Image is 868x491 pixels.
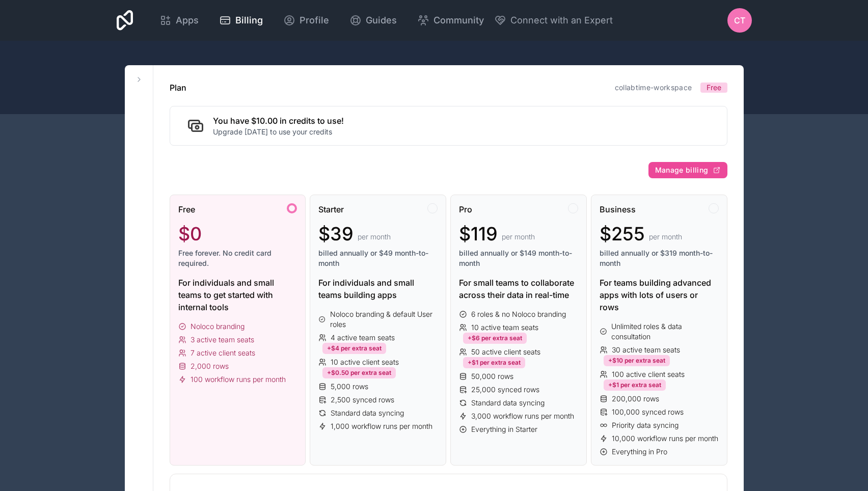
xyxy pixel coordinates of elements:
[612,345,680,355] span: 30 active team seats
[170,81,186,94] h1: Plan
[191,361,229,371] span: 2,000 rows
[502,232,535,242] span: per month
[366,13,397,28] span: Guides
[191,321,245,332] span: Noloco branding
[604,355,670,366] div: +$10 per extra seat
[331,421,432,431] span: 1,000 workflow runs per month
[459,248,578,268] span: billed annually or $149 month-to-month
[649,232,682,242] span: per month
[494,13,613,28] button: Connect with an Expert
[471,322,538,333] span: 10 active team seats
[178,224,202,244] span: $0
[471,385,539,395] span: 25,000 synced rows
[331,408,404,418] span: Standard data syncing
[358,232,391,242] span: per month
[459,277,578,301] div: For small teams to collaborate across their data in real-time
[330,309,438,330] span: Noloco branding & default User roles
[655,166,709,175] span: Manage billing
[612,447,667,457] span: Everything in Pro
[600,203,636,215] span: Business
[331,357,399,367] span: 10 active client seats
[612,433,718,444] span: 10,000 workflow runs per month
[341,9,405,32] a: Guides
[734,14,745,26] span: CT
[471,398,545,408] span: Standard data syncing
[600,277,719,313] div: For teams building advanced apps with lots of users or rows
[471,424,537,434] span: Everything in Starter
[471,371,513,381] span: 50,000 rows
[409,9,492,32] a: Community
[213,127,344,137] p: Upgrade [DATE] to use your credits
[612,369,685,379] span: 100 active client seats
[471,347,540,357] span: 50 active client seats
[600,248,719,268] span: billed annually or $319 month-to-month
[331,381,368,392] span: 5,000 rows
[612,420,679,430] span: Priority data syncing
[510,13,613,28] span: Connect with an Expert
[471,411,574,421] span: 3,000 workflow runs per month
[331,395,394,405] span: 2,500 synced rows
[604,379,666,391] div: +$1 per extra seat
[275,9,337,32] a: Profile
[331,333,395,343] span: 4 active team seats
[191,348,255,358] span: 7 active client seats
[615,83,692,92] a: collabtime-workspace
[300,13,329,28] span: Profile
[318,203,344,215] span: Starter
[178,277,297,313] div: For individuals and small teams to get started with internal tools
[612,394,659,404] span: 200,000 rows
[211,9,271,32] a: Billing
[463,333,527,344] div: +$6 per extra seat
[178,203,195,215] span: Free
[191,335,254,345] span: 3 active team seats
[471,309,566,319] span: 6 roles & no Noloco branding
[648,162,727,178] button: Manage billing
[433,13,484,28] span: Community
[151,9,207,32] a: Apps
[178,248,297,268] span: Free forever. No credit card required.
[463,357,525,368] div: +$1 per extra seat
[612,407,684,417] span: 100,000 synced rows
[459,224,498,244] span: $119
[707,83,721,93] span: Free
[318,248,438,268] span: billed annually or $49 month-to-month
[600,224,645,244] span: $255
[235,13,263,28] span: Billing
[318,277,438,301] div: For individuals and small teams building apps
[176,13,199,28] span: Apps
[213,115,344,127] h2: You have $10.00 in credits to use!
[322,343,386,354] div: +$4 per extra seat
[191,374,286,385] span: 100 workflow runs per month
[318,224,354,244] span: $39
[611,321,718,342] span: Unlimited roles & data consultation
[459,203,472,215] span: Pro
[322,367,396,378] div: +$0.50 per extra seat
